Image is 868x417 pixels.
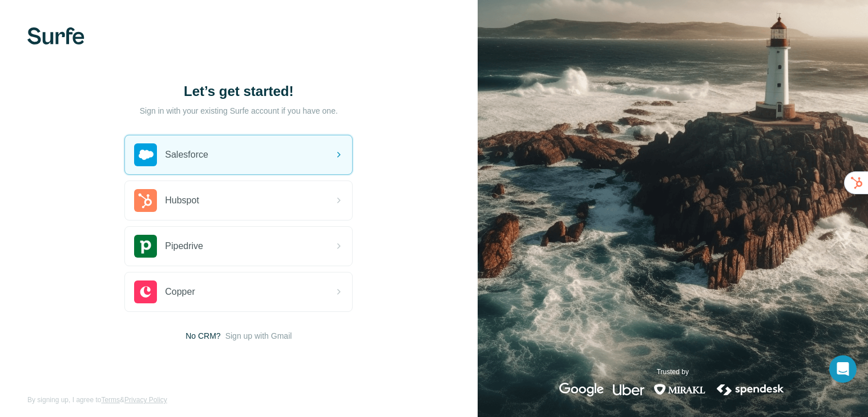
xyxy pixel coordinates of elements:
[165,239,203,253] span: Pipedrive
[101,396,120,404] a: Terms
[715,383,786,396] img: spendesk's logo
[134,143,157,166] img: salesforce's logo
[134,189,157,212] img: hubspot's logo
[559,383,604,396] img: google's logo
[134,235,157,258] img: pipedrive's logo
[140,105,338,117] p: Sign in with your existing Surfe account if you have one.
[613,383,644,396] img: uber's logo
[124,396,167,404] a: Privacy Policy
[124,82,353,101] h1: Let’s get started!
[165,194,199,207] span: Hubspot
[27,27,84,45] img: Surfe's logo
[165,148,208,162] span: Salesforce
[165,285,195,299] span: Copper
[27,395,167,405] span: By signing up, I agree to &
[657,367,689,377] p: Trusted by
[829,355,857,383] div: Open Intercom Messenger
[225,330,292,342] button: Sign up with Gmail
[653,383,706,396] img: mirakl's logo
[185,330,220,342] span: No CRM?
[134,280,157,303] img: copper's logo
